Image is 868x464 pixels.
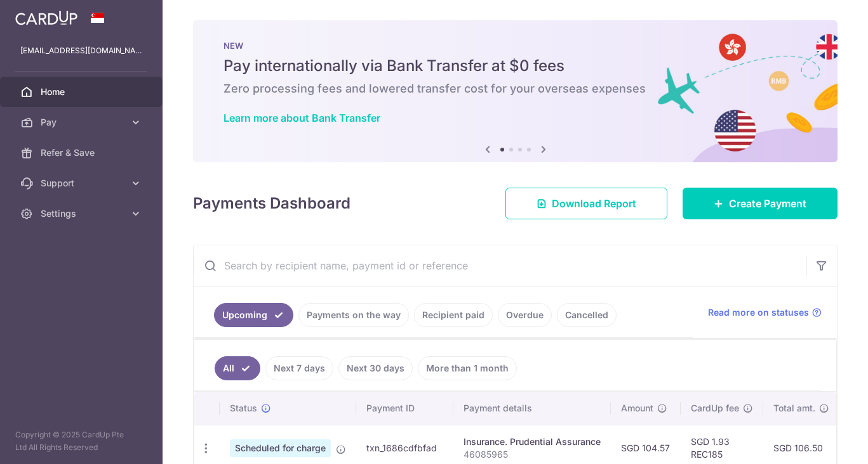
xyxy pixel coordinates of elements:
[224,81,807,96] h6: Zero processing fees and lowered transfer cost for your overseas expenses
[356,392,453,425] th: Payment ID
[418,356,517,380] a: More than 1 month
[193,192,351,215] h4: Payments Dashboard
[464,448,601,461] p: 46085965
[773,402,815,415] span: Total amt.
[41,116,124,129] span: Pay
[729,196,806,211] span: Create Payment
[41,86,124,98] span: Home
[230,402,257,415] span: Status
[41,177,124,190] span: Support
[298,303,409,327] a: Payments on the way
[224,41,807,51] p: NEW
[691,402,739,415] span: CardUp fee
[224,56,807,76] h5: Pay internationally via Bank Transfer at $0 fees
[214,303,293,327] a: Upcoming
[193,20,838,162] img: Bank transfer banner
[20,44,142,57] p: [EMAIL_ADDRESS][DOMAIN_NAME]
[414,303,493,327] a: Recipient paid
[708,306,822,319] a: Read more on statuses
[621,402,653,415] span: Amount
[215,356,260,380] a: All
[15,10,77,25] img: CardUp
[498,303,552,327] a: Overdue
[41,207,124,220] span: Settings
[552,196,636,211] span: Download Report
[230,439,331,457] span: Scheduled for charge
[265,356,333,380] a: Next 7 days
[41,146,124,159] span: Refer & Save
[194,245,806,286] input: Search by recipient name, payment id or reference
[464,435,601,448] div: Insurance. Prudential Assurance
[708,306,809,319] span: Read more on statuses
[453,392,611,425] th: Payment details
[557,303,617,327] a: Cancelled
[224,112,380,124] a: Learn more about Bank Transfer
[338,356,413,380] a: Next 30 days
[505,188,667,219] a: Download Report
[683,188,838,219] a: Create Payment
